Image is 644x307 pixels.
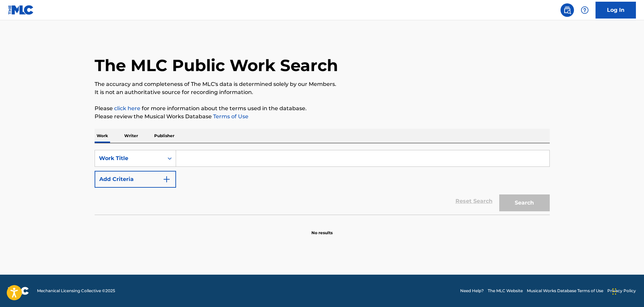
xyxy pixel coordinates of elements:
[581,6,589,14] img: help
[152,129,176,143] p: Publisher
[561,3,574,17] a: Public Search
[311,222,333,236] p: No results
[212,113,248,120] a: Terms of Use
[95,150,550,215] form: Search Form
[95,55,338,75] h1: The MLC Public Work Search
[95,113,550,121] p: Please review the Musical Works Database
[607,288,636,294] a: Privacy Policy
[8,287,29,295] img: logo
[95,171,176,188] button: Add Criteria
[99,154,160,162] div: Work Title
[95,88,550,96] p: It is not an authoritative source for recording information.
[163,175,171,183] img: 9d2ae6d4665cec9f34b9.svg
[596,2,636,19] a: Log In
[114,105,140,112] a: click here
[488,288,523,294] a: The MLC Website
[460,288,484,294] a: Need Help?
[610,275,644,307] iframe: Chat Widget
[37,288,115,294] span: Mechanical Licensing Collective © 2025
[563,6,571,14] img: search
[612,281,616,302] div: Drag
[95,104,550,113] p: Please for more information about the terms used in the database.
[95,129,110,143] p: Work
[122,129,140,143] p: Writer
[527,288,603,294] a: Musical Works Database Terms of Use
[578,3,591,17] div: Help
[8,5,34,15] img: MLC Logo
[95,80,550,88] p: The accuracy and completeness of The MLC's data is determined solely by our Members.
